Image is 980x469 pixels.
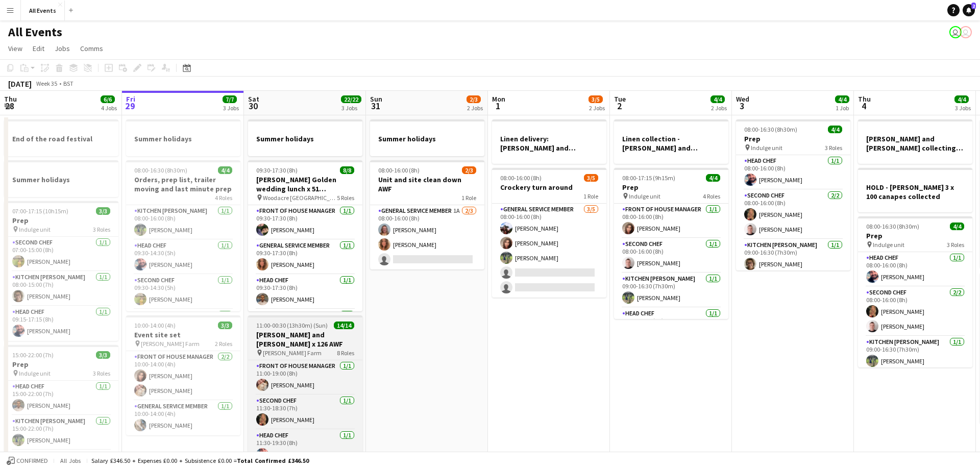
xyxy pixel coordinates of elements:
[492,94,505,104] span: Mon
[734,100,749,112] span: 3
[63,80,73,87] div: BST
[4,119,118,156] app-job-card: End of the road festival
[614,119,728,164] app-job-card: Linen collection - [PERSON_NAME] and [PERSON_NAME] / [PERSON_NAME]
[492,183,606,192] h3: Crockery turn around
[341,104,361,112] div: 3 Jobs
[736,134,850,143] h3: Prep
[467,104,483,112] div: 2 Jobs
[963,4,975,16] a: 2
[960,26,972,38] app-user-avatar: Sarah Chapman
[29,42,48,55] a: Edit
[836,104,849,112] div: 1 Job
[703,192,720,200] span: 4 Roles
[126,401,240,435] app-card-role: General service member1/110:00-14:00 (4h)[PERSON_NAME]
[21,1,65,20] button: All Events
[828,126,842,133] span: 4/4
[125,100,135,112] span: 29
[378,166,420,174] span: 08:00-16:00 (8h)
[340,166,354,174] span: 8/8
[589,104,605,112] div: 2 Jobs
[500,174,542,182] span: 08:00-16:00 (8h)
[949,26,962,38] app-user-avatar: Sarah Chapman
[736,119,850,270] app-job-card: 08:00-16:30 (8h30m)4/4Prep Indulge unit3 RolesHead Chef1/108:00-16:00 (8h)[PERSON_NAME]Second Che...
[16,457,48,464] span: Confirmed
[614,273,728,308] app-card-role: Kitchen [PERSON_NAME]1/109:00-16:30 (7h30m)[PERSON_NAME]
[8,24,62,40] h1: All Events
[736,239,850,274] app-card-role: Kitchen [PERSON_NAME]1/109:00-16:30 (7h30m)[PERSON_NAME]
[3,100,17,112] span: 28
[4,134,118,143] h3: End of the road festival
[858,231,972,240] h3: Prep
[858,216,972,367] app-job-card: 08:00-16:30 (8h30m)4/4Prep Indulge unit3 RolesHead Chef1/108:00-16:00 (8h)[PERSON_NAME]Second Che...
[101,95,115,103] span: 6/6
[80,44,103,53] span: Comms
[248,395,362,430] app-card-role: Second Chef1/111:30-18:30 (7h)[PERSON_NAME]
[614,308,728,342] app-card-role: Head Chef1/109:15-17:15 (8h)
[492,119,606,164] app-job-card: Linen delivery: [PERSON_NAME] and [PERSON_NAME]
[4,360,118,369] h3: Prep
[825,144,842,152] span: 3 Roles
[248,360,362,395] app-card-role: Front of House Manager1/111:00-19:00 (8h)[PERSON_NAME]
[19,369,51,377] span: Indulge unit
[955,104,971,112] div: 3 Jobs
[736,155,850,190] app-card-role: Head Chef1/108:00-16:00 (8h)[PERSON_NAME]
[248,330,362,349] h3: [PERSON_NAME] and [PERSON_NAME] x 126 AWF
[93,226,110,233] span: 3 Roles
[101,104,117,112] div: 4 Jobs
[614,168,728,319] div: 08:00-17:15 (9h15m)4/4Prep Indulge unit4 RolesFront of House Manager1/108:00-16:00 (8h)[PERSON_NA...
[4,216,118,225] h3: Prep
[4,160,118,197] div: Summer holidays
[710,95,725,103] span: 4/4
[711,104,727,112] div: 2 Jobs
[629,192,660,200] span: Indulge unit
[248,315,362,466] app-job-card: 11:00-00:30 (13h30m) (Sun)14/14[PERSON_NAME] and [PERSON_NAME] x 126 AWF [PERSON_NAME] Farm8 Role...
[337,349,354,357] span: 8 Roles
[215,194,232,202] span: 4 Roles
[126,205,240,240] app-card-role: Kitchen [PERSON_NAME]1/108:00-16:00 (8h)[PERSON_NAME]
[858,252,972,287] app-card-role: Head Chef1/108:00-16:00 (8h)[PERSON_NAME]
[34,80,59,87] span: Week 35
[614,204,728,238] app-card-role: Front of House Manager1/108:00-16:00 (8h)[PERSON_NAME]
[76,42,107,55] a: Comms
[12,207,68,215] span: 07:00-17:15 (10h15m)
[751,144,782,152] span: Indulge unit
[126,351,240,401] app-card-role: Front of House Manager2/210:00-14:00 (4h)[PERSON_NAME][PERSON_NAME]
[223,104,239,112] div: 3 Jobs
[19,226,51,233] span: Indulge unit
[126,175,240,193] h3: Orders, prep list, trailer moving and last minute prep
[858,119,972,164] app-job-card: [PERSON_NAME] and [PERSON_NAME] collecting napkins
[370,94,382,104] span: Sun
[370,160,484,269] app-job-card: 08:00-16:00 (8h)2/3Unit and site clean down AWF1 RoleGeneral service member1A2/308:00-16:00 (8h)[...
[971,3,976,9] span: 2
[856,100,871,112] span: 4
[141,340,200,348] span: [PERSON_NAME] Farm
[223,95,237,103] span: 7/7
[237,457,309,464] span: Total Confirmed £346.50
[248,205,362,240] app-card-role: Front of House Manager1/109:30-17:30 (8h)[PERSON_NAME]
[248,119,362,156] div: Summer holidays
[858,168,972,212] app-job-card: HOLD - [PERSON_NAME] 3 x 100 canapes collected
[467,95,481,103] span: 2/3
[369,100,382,112] span: 31
[950,223,964,230] span: 4/4
[370,119,484,156] div: Summer holidays
[492,168,606,298] app-job-card: 08:00-16:00 (8h)3/5Crockery turn around1 RoleGeneral service member3/508:00-16:00 (8h)[PERSON_NAM...
[4,94,17,104] span: Thu
[248,175,362,193] h3: [PERSON_NAME] Golden wedding lunch x 51 [GEOGRAPHIC_DATA]
[462,166,476,174] span: 2/3
[126,309,240,344] app-card-role: Second Chef1/1
[4,201,118,341] div: 07:00-17:15 (10h15m)3/3Prep Indulge unit3 RolesSecond Chef1/107:00-15:00 (8h)[PERSON_NAME]Kitchen...
[334,322,354,329] span: 14/14
[263,349,322,357] span: [PERSON_NAME] Farm
[954,95,969,103] span: 4/4
[126,240,240,275] app-card-role: Head Chef1/109:30-14:30 (5h)[PERSON_NAME]
[126,119,240,156] div: Summer holidays
[126,160,240,311] app-job-card: 08:00-16:30 (8h30m)4/4Orders, prep list, trailer moving and last minute prep4 RolesKitchen [PERSO...
[256,166,298,174] span: 09:30-17:30 (8h)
